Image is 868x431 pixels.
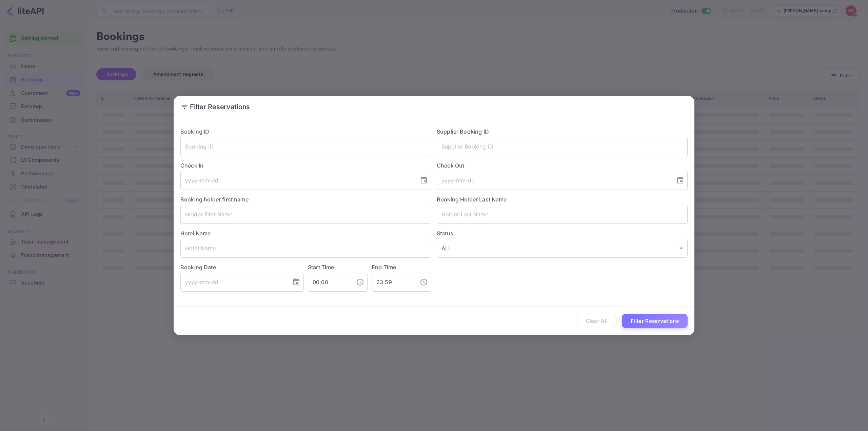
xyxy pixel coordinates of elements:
[180,196,249,203] label: Booking holder first name
[372,264,396,271] label: End Time
[180,273,287,292] input: yyyy-mm-dd
[180,230,211,237] label: Hotel Name
[372,273,414,292] input: hh:mm
[180,161,431,170] label: Check In
[437,239,688,258] div: ALL
[180,137,431,156] input: Booking ID
[180,128,210,135] label: Booking ID
[417,174,431,187] button: Choose date
[174,96,694,118] h2: Filter Reservations
[353,275,367,289] button: Choose time, selected time is 12:00 AM
[308,264,334,271] label: Start Time
[180,239,431,258] input: Hotel Name
[437,205,688,224] input: Holder Last Name
[180,171,414,190] input: yyyy-mm-dd
[437,161,688,170] label: Check Out
[437,229,688,237] label: Status
[622,314,688,328] button: Filter Reservations
[308,273,351,292] input: hh:mm
[180,205,431,224] input: Holder First Name
[417,275,431,289] button: Choose time, selected time is 11:59 PM
[290,275,303,289] button: Choose date
[673,174,687,187] button: Choose date
[437,171,671,190] input: yyyy-mm-dd
[437,128,489,135] label: Supplier Booking ID
[180,263,304,271] label: Booking Date
[437,137,688,156] input: Supplier Booking ID
[437,196,507,203] label: Booking Holder Last Name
